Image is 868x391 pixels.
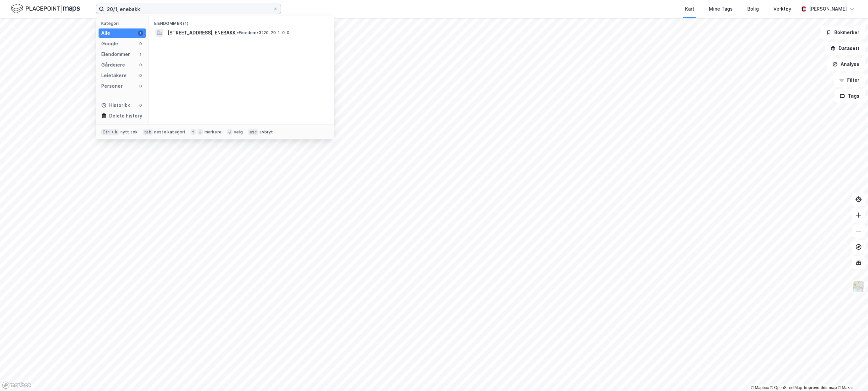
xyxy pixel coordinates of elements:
button: Bokmerker [821,26,865,39]
div: [PERSON_NAME] [809,5,847,13]
input: Søk på adresse, matrikkel, gårdeiere, leietakere eller personer [104,4,273,14]
div: Personer [101,82,123,90]
div: 0 [138,62,143,68]
div: 0 [138,41,143,46]
button: Filter [834,73,865,87]
div: 0 [138,83,143,89]
div: Gårdeiere [101,61,125,69]
div: Verktøy [773,5,791,13]
div: nytt søk [120,129,138,135]
div: Bolig [747,5,759,13]
div: Ctrl + k [101,129,119,135]
div: Mine Tags [709,5,733,13]
div: Delete history [109,112,142,120]
span: [STREET_ADDRESS], ENEBAKK [167,29,236,37]
div: 1 [138,30,143,36]
a: Mapbox homepage [2,381,31,389]
div: avbryt [259,129,273,135]
div: 0 [138,103,143,108]
a: Mapbox [751,385,769,390]
button: Datasett [825,42,865,55]
div: tab [143,129,153,135]
iframe: Chat Widget [835,359,868,391]
span: • [237,30,239,35]
div: 0 [138,73,143,78]
a: Improve this map [804,385,837,390]
button: Tags [835,89,865,103]
div: Leietakere [101,72,127,79]
a: OpenStreetMap [770,385,803,390]
div: 1 [138,52,143,57]
div: Eiendommer (1) [149,16,334,27]
div: Historikk [101,101,130,109]
div: Kategori [101,21,146,26]
div: esc [248,129,258,135]
div: Eiendommer [101,50,130,58]
div: markere [204,129,222,135]
div: velg [234,129,243,135]
img: logo.f888ab2527a4732fd821a326f86c7f29.svg [11,3,80,15]
span: Eiendom • 3220-20-1-0-0 [237,30,289,35]
img: Z [852,280,865,293]
div: Kart [685,5,694,13]
div: Kontrollprogram for chat [835,359,868,391]
div: Alle [101,29,110,37]
div: Google [101,40,118,48]
div: neste kategori [154,129,185,135]
button: Analyse [827,58,865,71]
